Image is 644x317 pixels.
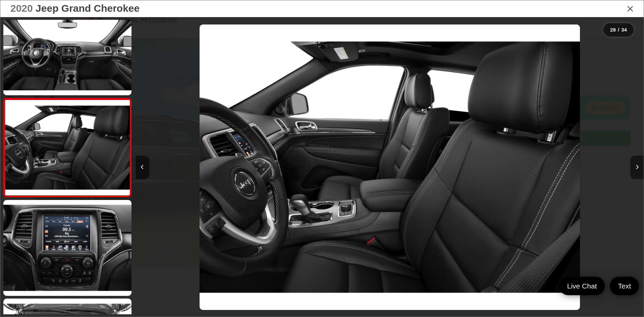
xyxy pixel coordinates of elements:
[614,281,634,290] span: Text
[2,199,132,297] img: 2020 Jeep Grand Cherokee Limited
[610,27,616,33] span: 28
[559,277,605,295] a: Live Chat
[36,3,140,14] span: Jeep Grand Cherokee
[630,156,644,179] button: Next image
[4,100,131,195] img: 2020 Jeep Grand Cherokee Limited
[564,281,600,290] span: Live Chat
[621,27,627,33] span: 34
[617,28,620,32] span: /
[200,24,580,310] img: 2020 Jeep Grand Cherokee Limited
[10,3,33,14] span: 2020
[136,24,644,310] div: 2020 Jeep Grand Cherokee Limited 27
[136,156,149,179] button: Previous image
[610,277,639,295] a: Text
[627,4,634,13] i: Close gallery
